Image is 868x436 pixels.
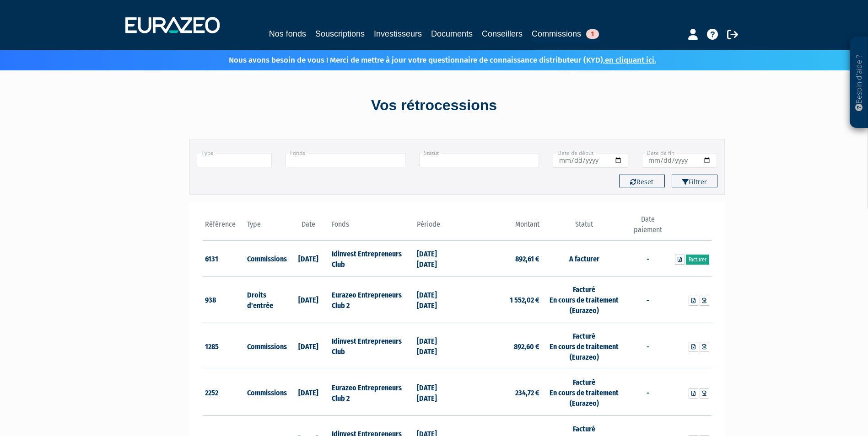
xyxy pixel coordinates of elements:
[269,27,306,40] a: Nos fonds
[415,369,457,416] td: [DATE] [DATE]
[203,323,245,369] td: 1285
[605,55,656,65] a: en cliquant ici.
[457,276,542,323] td: 1 552,02 €
[542,240,626,276] td: A facturer
[329,369,414,416] td: Eurazeo Entrepreneurs Club 2
[457,369,542,416] td: 234,72 €
[173,95,695,116] div: Vos rétrocessions
[245,369,287,416] td: Commissions
[482,27,523,40] a: Conseillers
[287,240,330,276] td: [DATE]
[329,240,414,276] td: Idinvest Entrepreneurs Club
[245,214,287,240] th: Type
[415,240,457,276] td: [DATE] [DATE]
[542,276,626,323] td: Facturé En cours de traitement (Eurazeo)
[626,276,669,323] td: -
[532,27,599,42] a: Commissions1
[245,276,287,323] td: Droits d'entrée
[457,214,542,240] th: Montant
[203,214,245,240] th: Référence
[686,255,709,265] a: Facturer
[542,323,626,369] td: Facturé En cours de traitement (Eurazeo)
[415,323,457,369] td: [DATE] [DATE]
[672,175,717,187] button: Filtrer
[457,323,542,369] td: 892,60 €
[626,323,669,369] td: -
[457,240,542,276] td: 892,61 €
[329,214,414,240] th: Fonds
[329,323,414,369] td: Idinvest Entrepreneurs Club
[287,214,330,240] th: Date
[619,175,665,187] button: Reset
[287,369,330,416] td: [DATE]
[202,53,656,66] p: Nous avons besoin de vous ! Merci de mettre à jour votre questionnaire de connaissance distribute...
[626,369,669,416] td: -
[287,323,330,369] td: [DATE]
[203,276,245,323] td: 938
[203,240,245,276] td: 6131
[329,276,414,323] td: Eurazeo Entrepreneurs Club 2
[542,369,626,416] td: Facturé En cours de traitement (Eurazeo)
[626,214,669,240] th: Date paiement
[542,214,626,240] th: Statut
[315,27,365,40] a: Souscriptions
[125,17,220,33] img: 1732889491-logotype_eurazeo_blanc_rvb.png
[245,323,287,369] td: Commissions
[203,369,245,416] td: 2252
[431,27,473,40] a: Documents
[374,27,422,40] a: Investisseurs
[287,276,330,323] td: [DATE]
[415,276,457,323] td: [DATE] [DATE]
[245,240,287,276] td: Commissions
[626,240,669,276] td: -
[415,214,457,240] th: Période
[854,42,864,124] p: Besoin d'aide ?
[586,29,599,39] span: 1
